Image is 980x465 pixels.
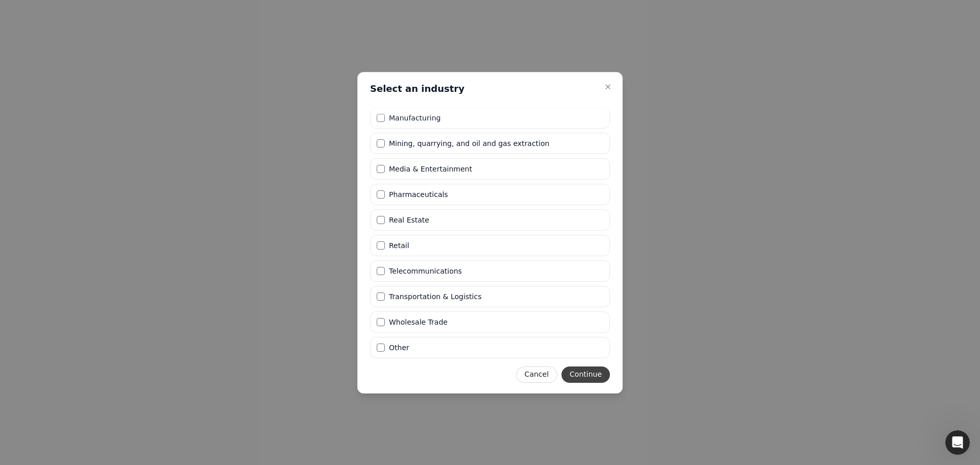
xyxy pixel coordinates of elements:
[389,267,462,275] label: Telecommunications
[389,319,448,326] label: Wholesale Trade
[516,366,557,383] button: Cancel
[389,216,429,224] label: Real Estate
[389,344,409,351] label: Other
[945,430,970,455] iframe: Intercom live chat
[389,293,481,300] label: Transportation & Logistics
[389,191,448,198] label: Pharmaceuticals
[389,140,549,147] label: Mining, quarrying, and oil and gas extraction
[389,242,409,249] label: Retail
[561,366,610,383] button: Continue
[389,114,440,121] label: Manufacturing
[370,83,464,95] h2: Select an industry
[389,165,472,173] label: Media & Entertainment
